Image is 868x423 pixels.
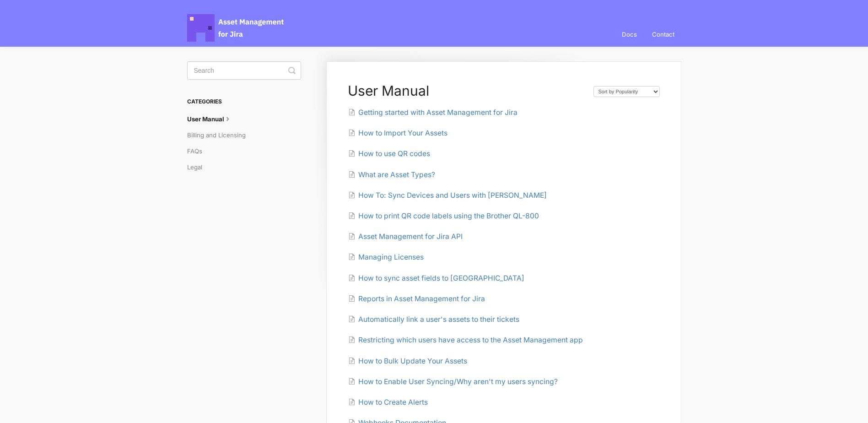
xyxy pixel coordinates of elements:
a: Docs [618,22,645,47]
span: Asset Management for Jira API [358,232,457,241]
a: Asset Management for Jira API [348,232,457,241]
a: What are Asset Types? [348,170,432,179]
a: How To: Sync Devices and Users with [PERSON_NAME] [348,191,537,200]
a: Managing Licenses [348,253,420,261]
span: How to use QR codes [358,149,428,158]
a: How to sync asset fields to [GEOGRAPHIC_DATA] [348,274,517,282]
h3: Categories [187,93,301,110]
span: How to sync asset fields to [GEOGRAPHIC_DATA] [358,274,517,282]
span: Getting started with Asset Management for Jira [358,108,509,117]
span: How To: Sync Devices and Users with [PERSON_NAME] [358,191,537,200]
a: User Manual [187,112,237,126]
span: How to Bulk Update Your Assets [358,357,462,365]
span: Restricting which users have access to the Asset Management app [358,336,573,344]
a: How to Bulk Update Your Assets [348,357,462,365]
a: Legal [187,160,209,174]
h1: User Manual [348,82,584,99]
input: Search [187,61,301,80]
a: Reports in Asset Management for Jira [348,294,479,303]
span: How to Enable User Syncing/Why aren't my users syncing? [358,377,547,386]
span: Reports in Asset Management for Jira [358,294,479,303]
span: What are Asset Types? [358,170,432,179]
a: How to use QR codes [348,149,428,158]
select: Page reloads on selection [593,86,660,97]
span: How to Create Alerts [358,398,425,407]
a: How to print QR code labels using the Brother QL-800 [348,211,531,220]
span: Asset Management for Jira Docs [187,14,285,42]
a: How to Import Your Assets [348,129,444,137]
a: Automatically link a user's assets to their tickets [348,315,510,324]
a: Restricting which users have access to the Asset Management app [348,336,573,344]
a: Billing and Licensing [187,128,248,142]
a: Getting started with Asset Management for Jira [348,108,509,117]
a: How to Create Alerts [348,398,425,407]
span: Managing Licenses [358,253,420,261]
a: FAQs [187,144,208,158]
a: Contact [647,22,681,47]
span: How to Import Your Assets [358,129,444,137]
a: How to Enable User Syncing/Why aren't my users syncing? [348,377,547,386]
span: Automatically link a user's assets to their tickets [358,315,510,324]
span: How to print QR code labels using the Brother QL-800 [358,211,531,220]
